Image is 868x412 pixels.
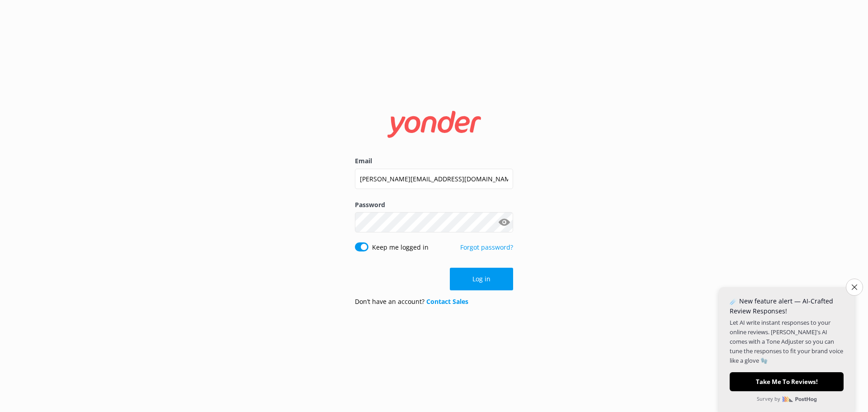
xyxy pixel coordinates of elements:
label: Email [355,156,513,166]
a: Contact Sales [426,297,468,306]
input: user@emailaddress.com [355,169,513,189]
button: Log in [450,268,513,290]
button: Show password [495,213,513,232]
a: Forgot password? [460,243,513,251]
label: Password [355,200,513,210]
label: Keep me logged in [372,242,429,252]
p: Don’t have an account? [355,297,468,307]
